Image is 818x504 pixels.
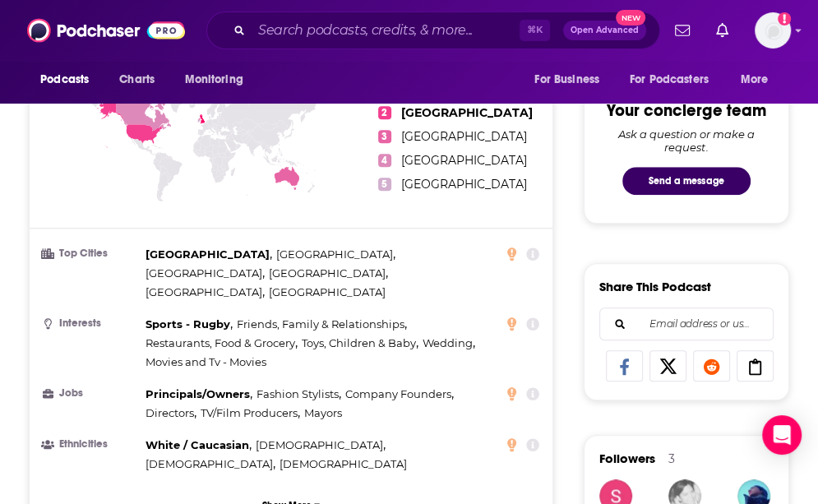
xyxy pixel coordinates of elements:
[256,438,383,451] span: [DEMOGRAPHIC_DATA]
[146,336,295,349] span: Restaurants, Food & Grocery
[146,404,196,423] span: ,
[256,385,341,404] span: ,
[709,16,735,44] a: Show notifications dropdown
[276,247,393,261] span: [GEOGRAPHIC_DATA]
[534,68,599,91] span: For Business
[668,16,696,44] a: Show notifications dropdown
[345,387,451,400] span: Company Founders
[146,283,265,302] span: ,
[616,10,645,25] span: New
[146,266,262,280] span: [GEOGRAPHIC_DATA]
[302,336,416,349] span: Toys, Children & Baby
[146,317,230,331] span: Sports - Rugby
[599,451,655,466] span: Followers
[619,64,733,95] button: open menu
[276,245,395,264] span: ,
[304,406,342,419] span: Mayors
[755,12,791,49] img: User Profile
[378,178,391,191] span: 5
[523,64,620,95] button: open menu
[630,68,709,91] span: For Podcasters
[27,15,185,46] img: Podchaser - Follow, Share and Rate Podcasts
[146,247,270,261] span: [GEOGRAPHIC_DATA]
[146,355,266,368] span: Movies and Tv - Movies
[737,350,774,381] a: Copy Link
[729,64,789,95] button: open menu
[43,248,139,259] h3: Top Cities
[146,436,252,455] span: ,
[778,12,791,25] svg: Add a profile image
[423,334,475,353] span: ,
[146,455,275,474] span: ,
[146,406,194,419] span: Directors
[146,245,272,264] span: ,
[401,153,527,168] span: [GEOGRAPHIC_DATA]
[741,68,769,91] span: More
[613,308,760,340] input: Email address or username...
[378,154,391,167] span: 4
[146,438,249,451] span: White / Caucasian
[606,350,643,381] a: Share on Facebook
[599,127,774,154] div: Ask a question or make a request.
[401,177,527,192] span: [GEOGRAPHIC_DATA]
[173,64,264,95] button: open menu
[237,315,407,334] span: ,
[599,279,711,294] h3: Share This Podcast
[201,404,300,423] span: ,
[345,385,454,404] span: ,
[29,64,110,95] button: open menu
[206,12,660,49] div: Search podcasts, credits, & more...
[762,415,802,455] div: Open Intercom Messenger
[43,318,139,329] h3: Interests
[607,100,765,121] div: Your concierge team
[119,68,155,91] span: Charts
[269,266,386,280] span: [GEOGRAPHIC_DATA]
[563,21,646,40] button: Open AdvancedNew
[755,12,791,49] span: Logged in as RobynHayley
[269,285,386,298] span: [GEOGRAPHIC_DATA]
[280,457,407,470] span: [DEMOGRAPHIC_DATA]
[423,336,473,349] span: Wedding
[622,167,751,195] button: Send a message
[668,451,675,466] div: 3
[43,439,139,450] h3: Ethnicities
[599,307,774,340] div: Search followers
[571,26,639,35] span: Open Advanced
[43,388,139,399] h3: Jobs
[378,106,391,119] span: 2
[109,64,164,95] a: Charts
[146,387,250,400] span: Principals/Owners
[302,334,418,353] span: ,
[184,68,243,91] span: Monitoring
[146,315,233,334] span: ,
[146,285,262,298] span: [GEOGRAPHIC_DATA]
[256,387,339,400] span: Fashion Stylists
[252,17,520,44] input: Search podcasts, credits, & more...
[146,334,298,353] span: ,
[40,68,89,91] span: Podcasts
[146,385,252,404] span: ,
[146,457,273,470] span: [DEMOGRAPHIC_DATA]
[520,20,550,41] span: ⌘ K
[755,12,791,49] button: Show profile menu
[146,264,265,283] span: ,
[401,105,533,120] span: [GEOGRAPHIC_DATA]
[649,350,686,381] a: Share on X/Twitter
[378,130,391,143] span: 3
[201,406,298,419] span: TV/Film Producers
[256,436,386,455] span: ,
[269,264,388,283] span: ,
[693,350,730,381] a: Share on Reddit
[237,317,404,331] span: Friends, Family & Relationships
[401,129,527,144] span: [GEOGRAPHIC_DATA]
